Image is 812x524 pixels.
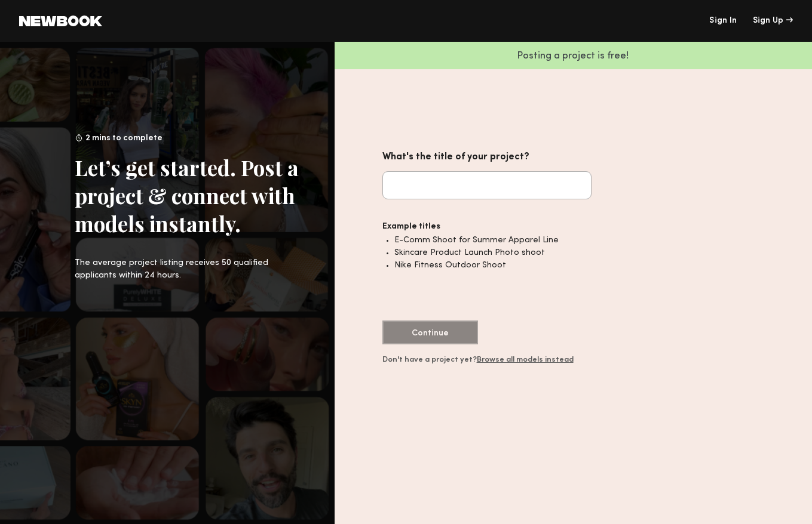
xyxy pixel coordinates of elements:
div: Don't have a project yet? [382,356,592,364]
p: Posting a project is free! [335,51,812,61]
a: Sign In [709,17,737,25]
a: Browse all models instead [477,356,574,363]
div: Let’s get started. Post a project & connect with models instantly. [75,153,299,238]
div: Example titles [382,220,592,234]
li: Nike Fitness Outdoor Shoot [394,259,592,272]
li: E-Comm Shoot for Summer Apparel Line [394,234,592,246]
div: The average project listing receives 50 qualified applicants within 24 hours. [75,257,299,282]
div: What's the title of your project? [382,149,592,165]
li: Skincare Product Launch Photo shoot [394,246,592,259]
div: 2 mins to complete [75,131,299,150]
input: What's the title of your project? [382,171,592,199]
a: Sign Up [753,17,793,25]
